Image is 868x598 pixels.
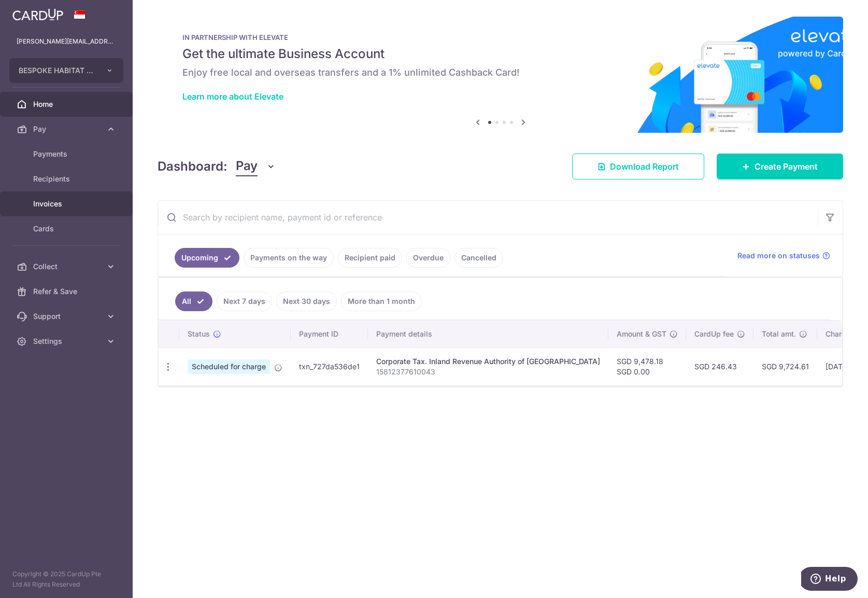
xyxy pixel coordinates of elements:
[753,347,817,385] td: SGD 9,724.61
[158,17,843,133] img: Renovation banner
[338,248,402,268] a: Recipient paid
[236,157,258,176] span: Pay
[182,91,283,102] a: Learn more about Elevate
[291,321,368,347] th: Payment ID
[182,33,818,41] p: IN PARTNERSHIP WITH ELEVATE
[737,251,820,261] span: Read more on statuses
[33,124,102,134] span: Pay
[33,224,102,234] span: Cards
[801,567,858,593] iframe: Opens a widget where you can find more information
[826,329,868,339] span: Charge date
[9,58,123,83] button: BESPOKE HABITAT SHEN PTE. LTD.
[182,66,818,79] h6: Enjoy free local and overseas transfers and a 1% unlimited Cashback Card!
[694,329,734,339] span: CardUp fee
[276,291,337,311] a: Next 30 days
[572,154,704,179] a: Download Report
[158,157,227,176] h4: Dashboard:
[610,160,679,173] span: Download Report
[19,65,95,76] span: BESPOKE HABITAT SHEN PTE. LTD.
[608,347,686,385] td: SGD 9,478.18 SGD 0.00
[12,8,63,21] img: CardUp
[762,329,796,339] span: Total amt.
[33,199,102,209] span: Invoices
[291,347,368,385] td: txn_727da536de1
[17,36,116,47] p: [PERSON_NAME][EMAIL_ADDRESS][DOMAIN_NAME]
[217,291,272,311] a: Next 7 days
[33,149,102,159] span: Payments
[376,356,600,367] div: Corporate Tax. Inland Revenue Authority of [GEOGRAPHIC_DATA]
[717,154,843,179] a: Create Payment
[175,291,212,311] a: All
[686,347,753,385] td: SGD 246.43
[617,329,666,339] span: Amount & GST
[188,359,270,374] span: Scheduled for charge
[33,99,102,109] span: Home
[406,248,450,268] a: Overdue
[158,201,818,234] input: Search by recipient name, payment id or reference
[341,291,422,311] a: More than 1 month
[33,311,102,322] span: Support
[368,321,608,347] th: Payment details
[737,251,830,261] a: Read more on statuses
[182,46,818,62] h5: Get the ultimate Business Account
[188,329,210,339] span: Status
[236,157,276,176] button: Pay
[244,248,334,268] a: Payments on the way
[33,286,102,297] span: Refer & Save
[33,261,102,272] span: Collect
[454,248,503,268] a: Cancelled
[376,367,600,377] p: 15812377610043
[33,336,102,346] span: Settings
[175,248,239,268] a: Upcoming
[33,174,102,184] span: Recipients
[755,160,818,173] span: Create Payment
